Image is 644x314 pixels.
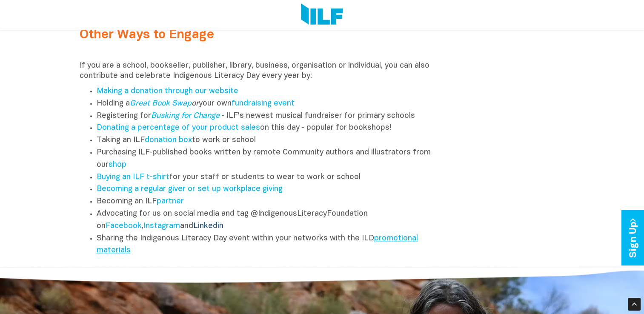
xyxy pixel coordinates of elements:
[232,100,295,107] a: fundraising event
[193,223,223,230] a: Linkedin
[97,110,441,123] li: Registering for ‑ ILF's newest musical fundraiser for primary schools
[80,28,441,42] h2: Other Ways to Engage
[109,161,126,168] a: shop
[80,61,441,81] p: If you are a school, bookseller, publisher, library, business, organisation or individual, you ca...
[97,88,238,95] a: Making a donation through our website
[628,298,641,311] div: Scroll Back to Top
[97,122,441,134] li: on this day ‑ popular for bookshops!
[97,147,441,171] li: Purchasing ILF‑published books written by remote Community authors and illustrators from our
[143,223,180,230] a: Instagram
[130,100,199,107] em: or
[157,198,184,205] a: partner
[106,223,142,230] a: Facebook
[97,171,441,184] li: for your staff or students to wear to work or school
[145,137,192,144] a: donation box
[151,112,220,120] a: Busking for Change
[97,174,169,181] a: Buying an ILF t-shirt
[97,208,441,233] li: Advocating for us on social media and tag @IndigenousLiteracyFoundation on , and
[97,134,441,147] li: Taking an ILF to work or school
[97,98,441,110] li: Holding a your own
[301,3,343,26] img: Logo
[97,233,441,257] li: Sharing the Indigenous Literacy Day event within your networks with the ILD
[97,124,260,131] a: Donating a percentage of your product sales
[130,100,192,107] a: Great Book Swap
[97,186,283,193] a: Becoming a regular giver or set up workplace giving
[97,196,441,208] li: Becoming an ILF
